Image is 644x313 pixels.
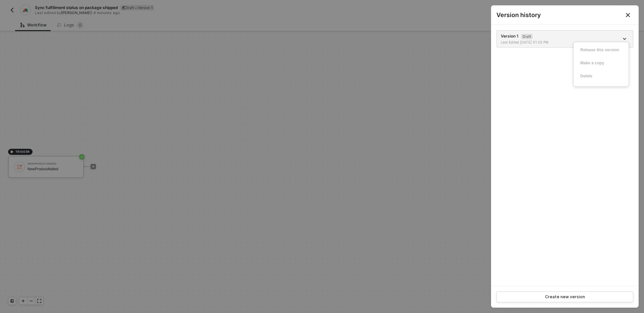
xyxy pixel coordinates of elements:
sup: Draft [521,34,533,39]
div: Version history [496,11,633,19]
div: Delete [580,73,622,79]
div: Create new version [545,294,585,300]
div: Make a copy [580,60,622,66]
button: Create new version [496,292,633,302]
div: Last Edited [DATE] 01:20 PM [501,40,561,45]
div: Release this version [580,47,622,53]
div: Version 1 [501,33,619,45]
button: Close [617,5,639,24]
span: icon-arrow-down [623,37,628,41]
